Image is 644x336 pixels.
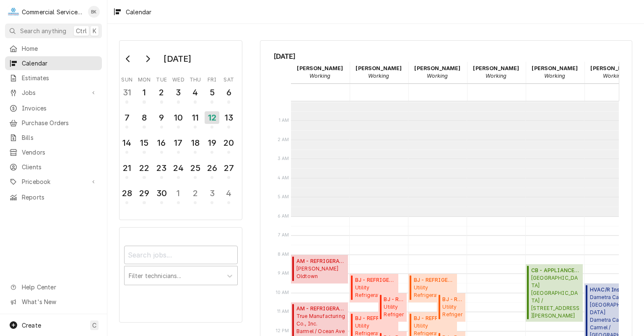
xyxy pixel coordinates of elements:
[189,187,202,199] div: 2
[119,73,135,84] th: Sunday
[222,136,235,149] div: 20
[22,88,85,97] span: Jobs
[88,6,100,18] div: Brian Key's Avatar
[22,8,83,16] div: Commercial Service Co.
[378,293,407,322] div: [Service] BJ - REFRIGERATION Utility Refrigerator* ASD - Bardin School / 425 Bardin Rd, Salinas, ...
[155,187,168,199] div: 30
[291,255,348,283] div: AM - REFRIGERATION(Finalized)[PERSON_NAME] Oldtown[STREET_ADDRESS]
[277,117,291,124] span: 1 AM
[189,162,202,174] div: 25
[161,52,194,66] div: [DATE]
[22,148,98,157] span: Vendors
[275,213,291,220] span: 6 AM
[5,190,102,204] a: Reports
[205,86,218,99] div: 5
[442,296,463,303] span: BJ - REFRIGERATION ( Finalized )
[222,162,235,174] div: 27
[22,283,97,291] span: Help Center
[138,136,151,149] div: 15
[92,321,96,330] span: C
[274,51,619,62] span: [DATE]
[532,65,578,71] strong: [PERSON_NAME]
[76,26,87,35] span: Ctrl
[5,145,102,159] a: Vendors
[5,116,102,130] a: Purchase Orders
[138,187,151,199] div: 29
[155,111,168,124] div: 9
[531,274,580,319] span: [GEOGRAPHIC_DATA] [GEOGRAPHIC_DATA] / [STREET_ADDRESS][PERSON_NAME]
[274,328,291,334] span: 12 PM
[603,73,624,79] em: Working
[526,264,583,322] div: [Service] CB - APPLIANCE Carmel Hills Care Center Carmel Hills Care Center / 23795 Holman Hwy, Mo...
[275,194,291,200] span: 5 AM
[5,71,102,85] a: Estimates
[355,276,396,284] span: BJ - REFRIGERATION ( Finalized )
[120,86,133,99] div: 31
[138,111,151,124] div: 8
[139,52,156,66] button: Go to next month
[93,26,96,35] span: K
[222,111,235,124] div: 13
[5,56,102,70] a: Calendar
[274,289,291,296] span: 10 AM
[222,86,235,99] div: 6
[368,73,389,79] em: Working
[275,270,291,277] span: 9 AM
[486,73,506,79] em: Working
[350,62,408,83] div: Bill Key - Working
[8,6,19,18] div: C
[355,315,396,322] span: BJ - REFRIGERATION ( Finalized )
[189,86,202,99] div: 4
[544,73,565,79] em: Working
[155,86,168,99] div: 2
[205,111,219,124] div: 12
[124,246,238,264] input: Search jobs...
[296,265,345,281] span: [PERSON_NAME] Oldtown [STREET_ADDRESS]
[296,305,345,312] span: AM - REFRIGERATION ( Uninvoiced )
[88,6,100,18] div: BK
[8,6,19,18] div: Commercial Service Co.'s Avatar
[5,24,102,38] button: Search anythingCtrlK
[355,284,396,300] span: Utility Refrigerator* ASD - [GEOGRAPHIC_DATA] / [STREET_ADDRESS]
[291,62,350,83] div: Audie Murphy - Working
[590,286,631,294] span: HVAC/R Installation ( Finalized )
[22,177,85,186] span: Pricebook
[350,274,398,302] div: BJ - REFRIGERATION(Finalized)Utility Refrigerator*ASD - [GEOGRAPHIC_DATA] / [STREET_ADDRESS]
[138,86,151,99] div: 1
[120,111,133,124] div: 7
[408,274,457,302] div: BJ - REFRIGERATION(Finalized)Utility Refrigerator*ASD - [GEOGRAPHIC_DATA] / [STREET_ADDRESS]
[427,73,448,79] em: Working
[172,136,185,149] div: 17
[384,296,404,303] span: BJ - REFRIGERATION ( Finalized )
[120,187,133,199] div: 28
[5,131,102,144] a: Bills
[22,59,98,68] span: Calendar
[205,136,218,149] div: 19
[297,65,343,71] strong: [PERSON_NAME]
[384,303,404,319] span: Utility Refrigerator* ASD - [PERSON_NAME][GEOGRAPHIC_DATA] / [STREET_ADDRESS][PERSON_NAME]
[124,238,238,294] div: Calendar Filters
[526,264,583,322] div: CB - APPLIANCE(Finalized)[GEOGRAPHIC_DATA][GEOGRAPHIC_DATA] / [STREET_ADDRESS][PERSON_NAME]
[119,227,242,322] div: Calendar Filters
[414,276,454,284] span: BJ - REFRIGERATION ( Finalized )
[584,62,643,83] div: David Waite - Working
[22,163,98,171] span: Clients
[155,136,168,149] div: 16
[20,26,66,35] span: Search anything
[275,155,291,162] span: 3 AM
[22,133,98,142] span: Bills
[309,73,330,79] em: Working
[120,52,137,66] button: Go to previous month
[531,267,580,274] span: CB - APPLIANCE ( Finalized )
[378,293,407,322] div: BJ - REFRIGERATION(Finalized)Utility Refrigerator*ASD - [PERSON_NAME][GEOGRAPHIC_DATA] / [STREET_...
[275,251,291,258] span: 8 AM
[172,162,185,174] div: 24
[155,162,168,174] div: 23
[222,187,235,199] div: 4
[22,44,98,53] span: Home
[120,162,133,174] div: 21
[22,118,98,127] span: Purchase Orders
[590,65,636,71] strong: [PERSON_NAME]
[170,73,187,84] th: Wednesday
[205,162,218,174] div: 26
